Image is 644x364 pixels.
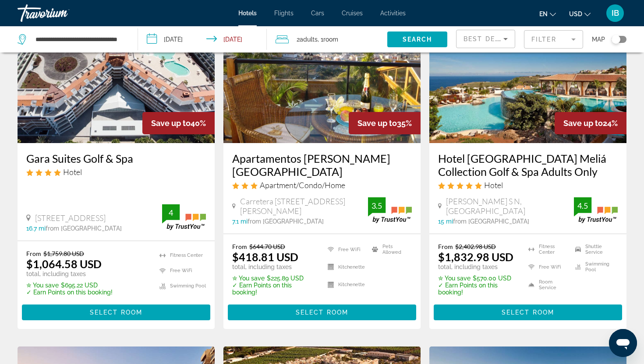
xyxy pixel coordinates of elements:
button: Travelers: 2 adults, 0 children [267,26,387,52]
span: From [232,243,247,250]
div: 3.5 [368,200,386,211]
p: total, including taxes [232,263,317,270]
span: Select Room [502,309,554,316]
span: Select Room [90,309,142,316]
p: ✓ Earn Points on this booking! [26,289,113,296]
li: Fitness Center [524,243,571,256]
span: 15 mi [438,218,453,225]
button: User Menu [604,4,626,22]
img: trustyou-badge.svg [368,197,412,223]
del: $2,402.98 USD [455,243,496,250]
span: Select Room [296,309,348,316]
p: ✓ Earn Points on this booking! [438,282,517,296]
li: Swimming Pool [155,280,206,291]
span: , 1 [318,33,338,45]
span: 7.1 mi [232,218,248,225]
button: Search [387,31,447,47]
span: IB [612,9,619,17]
img: Hotel image [223,3,421,143]
ins: $1,064.58 USD [26,257,102,270]
li: Pets Allowed [368,243,412,256]
a: Gara Suites Golf & Spa [26,152,206,165]
img: trustyou-badge.svg [162,204,206,230]
div: 4 star Hotel [26,167,206,177]
span: Hotel [63,167,82,177]
button: Check-in date: Sep 18, 2025 Check-out date: Sep 25, 2025 [138,26,267,52]
span: from [GEOGRAPHIC_DATA] [453,218,529,225]
span: Save up to [151,119,191,128]
img: Hotel image [429,3,626,143]
div: 35% [349,112,421,134]
li: Free WiFi [155,265,206,276]
a: Cars [311,10,324,17]
del: $644.70 USD [249,243,285,250]
span: From [438,243,453,250]
div: 40% [142,112,215,134]
li: Kitchenette [323,278,368,291]
button: Select Room [228,304,416,320]
span: ✮ You save [26,282,59,289]
button: Change currency [569,7,591,20]
span: Save up to [563,119,603,128]
div: 3 star Apartment [232,180,412,190]
div: 24% [555,112,626,134]
span: USD [569,10,582,17]
button: Toggle map [605,35,626,43]
a: Activities [380,10,406,17]
span: Apartment/Condo/Home [260,180,345,190]
li: Free WiFi [323,243,368,256]
li: Swimming Pool [571,260,618,273]
li: Shuttle Service [571,243,618,256]
span: Save up to [357,119,397,128]
span: from [GEOGRAPHIC_DATA] [248,218,324,225]
div: 4 [162,207,180,218]
ins: $1,832.98 USD [438,250,513,263]
a: Select Room [22,306,210,316]
li: Kitchenette [323,260,368,273]
p: ✓ Earn Points on this booking! [232,282,317,296]
li: Free WiFi [524,260,571,273]
img: Hotel image [18,3,215,143]
button: Filter [524,30,583,49]
a: Flights [274,10,294,17]
span: From [26,250,41,257]
span: Map [592,33,605,45]
span: en [539,10,548,17]
span: ✮ You save [438,275,471,282]
span: Adults [300,36,318,43]
ins: $418.81 USD [232,250,298,263]
button: Select Room [434,304,622,320]
span: [PERSON_NAME] S N, [GEOGRAPHIC_DATA] [446,196,574,216]
li: Fitness Center [155,250,206,261]
mat-select: Sort by [464,34,508,44]
p: $695.22 USD [26,282,113,289]
span: 2 [297,33,318,45]
p: total, including taxes [438,263,517,270]
a: Apartamentos [PERSON_NAME][GEOGRAPHIC_DATA] [232,152,412,178]
span: Search [403,36,432,43]
a: Hotels [238,10,257,17]
p: $570.00 USD [438,275,517,282]
div: 4.5 [574,200,591,211]
iframe: Кнопка для запуску вікна повідомлень [609,329,637,357]
div: 5 star Hotel [438,180,618,190]
span: Room [323,36,338,43]
li: Room Service [524,278,571,291]
p: total, including taxes [26,270,113,277]
span: [STREET_ADDRESS] [35,213,106,223]
h3: Hotel [GEOGRAPHIC_DATA] Meliá Collection Golf & Spa Adults Only [438,152,618,178]
span: Carretera [STREET_ADDRESS][PERSON_NAME] [240,196,368,216]
span: 16.7 mi [26,225,46,232]
span: Best Deals [464,35,509,42]
span: Cruises [342,10,363,17]
a: Select Room [434,306,622,316]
